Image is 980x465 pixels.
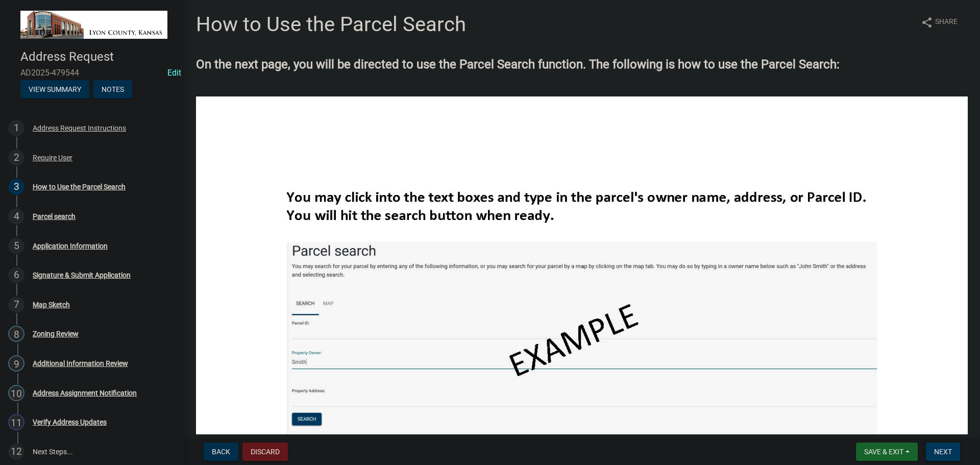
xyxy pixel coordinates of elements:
div: 8 [8,326,24,342]
div: Additional Information Review [33,360,128,367]
div: 7 [8,297,24,313]
span: Save & Exit [864,448,903,456]
wm-modal-confirm: Notes [93,86,132,94]
button: Next [926,443,960,461]
h1: How to Use the Parcel Search [196,12,466,37]
button: View Summary [20,80,89,99]
div: 9 [8,355,24,372]
div: 1 [8,120,24,136]
strong: On the next page, you will be directed to use the Parcel Search function. The following is how to... [196,57,840,71]
a: Edit [167,68,181,78]
span: AD2025-479544 [20,68,163,78]
i: share [921,16,933,29]
button: Discard [242,443,288,461]
div: Zoning Review [33,330,79,337]
div: 3 [8,179,24,195]
div: Verify Address Updates [33,419,107,426]
div: 6 [8,267,24,283]
div: 4 [8,208,24,225]
span: Share [935,16,958,29]
div: 11 [8,414,24,430]
div: 12 [8,444,24,460]
div: 5 [8,238,24,254]
button: Save & Exit [856,443,918,461]
div: Address Assignment Notification [33,389,137,397]
wm-modal-confirm: Summary [20,86,89,94]
div: 2 [8,150,24,166]
button: shareShare [913,12,966,32]
div: 10 [8,385,24,401]
div: How to Use the Parcel Search [33,183,126,190]
div: Signature & Submit Application [33,272,131,279]
div: Map Sketch [33,301,70,308]
h4: Address Request [20,50,176,64]
div: Address Request Instructions [33,125,126,132]
span: Next [934,448,952,456]
div: Parcel search [33,213,76,220]
wm-modal-confirm: Edit Application Number [167,68,181,78]
button: Notes [93,80,132,99]
button: Back [204,443,238,461]
span: Back [212,448,230,456]
div: Require User [33,154,72,161]
img: Lyon County, Kansas [20,11,167,39]
div: Application Information [33,242,108,250]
